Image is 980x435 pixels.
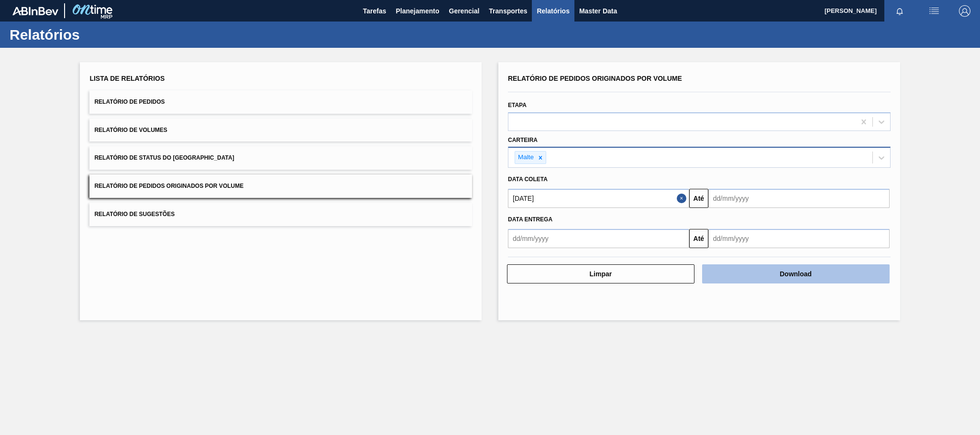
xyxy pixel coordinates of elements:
[508,176,548,183] span: Data coleta
[94,98,165,105] span: Relatório de Pedidos
[12,7,58,15] img: TNhmsLtSVTkK8tSr43FrP2fwEKptu5GPRR3wAAAABJRU5ErkJggg==
[94,127,167,133] span: Relatório de Volumes
[89,90,472,114] button: Relatório de Pedidos
[89,75,165,82] span: Lista de Relatórios
[508,229,689,248] input: dd/mm/yyyy
[507,264,694,283] button: Limpar
[508,189,689,208] input: dd/mm/yyyy
[689,229,708,248] button: Até
[89,146,472,170] button: Relatório de Status do [GEOGRAPHIC_DATA]
[579,5,617,17] span: Master Data
[489,5,527,17] span: Transportes
[94,154,234,161] span: Relatório de Status do [GEOGRAPHIC_DATA]
[94,211,175,217] span: Relatório de Sugestões
[508,137,538,143] label: Carteira
[515,152,535,163] div: Malte
[363,5,386,17] span: Tarefas
[89,119,472,142] button: Relatório de Volumes
[94,183,243,189] span: Relatório de Pedidos Originados por Volume
[396,5,439,17] span: Planejamento
[708,189,890,208] input: dd/mm/yyyy
[884,4,915,18] button: Notificações
[702,264,890,283] button: Download
[508,102,527,109] label: Etapa
[959,5,970,17] img: Logout
[537,5,569,17] span: Relatórios
[449,5,480,17] span: Gerencial
[89,174,472,198] button: Relatório de Pedidos Originados por Volume
[928,5,940,17] img: userActions
[10,29,179,40] h1: Relatórios
[89,203,472,226] button: Relatório de Sugestões
[677,189,689,208] button: Close
[508,75,682,82] span: Relatório de Pedidos Originados por Volume
[689,189,708,208] button: Até
[708,229,890,248] input: dd/mm/yyyy
[508,216,552,223] span: Data entrega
